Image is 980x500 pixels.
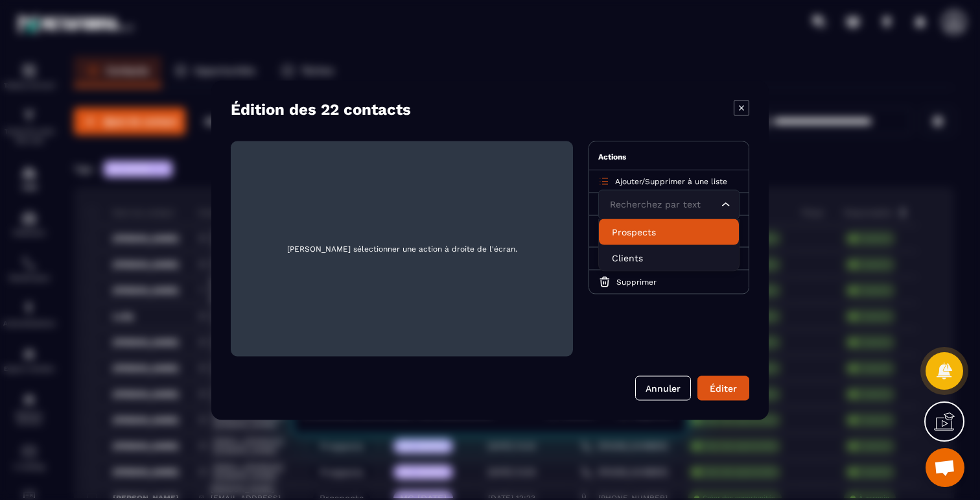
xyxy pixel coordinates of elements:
[598,152,626,161] span: Actions
[607,197,718,211] input: Search for option
[635,375,691,400] button: Annuler
[615,176,642,185] span: Ajouter
[612,225,726,238] p: Prospects
[241,151,563,346] span: [PERSON_NAME] sélectionner une action à droite de l'écran.
[615,176,727,186] p: /
[645,176,727,185] span: Supprimer à une liste
[612,251,726,264] p: Clients
[697,375,749,400] button: Éditer
[926,448,964,487] div: Ouvrir le chat
[598,189,740,219] div: Search for option
[616,277,657,286] span: Supprimer
[231,100,411,118] h4: Édition des 22 contacts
